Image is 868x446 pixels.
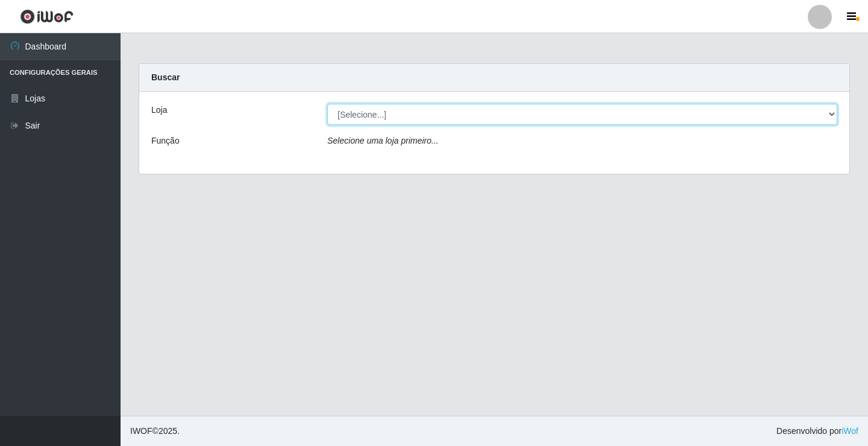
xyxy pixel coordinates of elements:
[776,425,858,438] span: Desenvolvido por
[151,135,180,147] label: Função
[327,136,438,145] i: Selecione uma loja primeiro...
[20,9,74,24] img: CoreUI Logo
[841,426,858,436] a: iWof
[130,425,180,438] span: © 2025 .
[151,104,167,116] label: Loja
[130,426,153,436] span: IWOF
[151,72,180,82] strong: Buscar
